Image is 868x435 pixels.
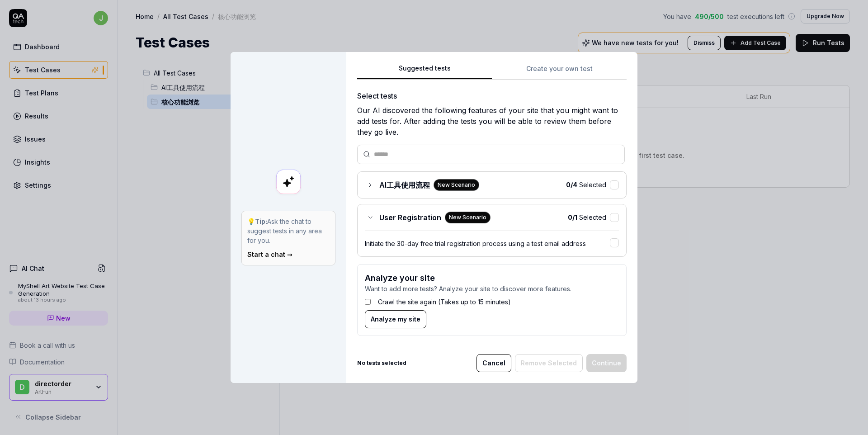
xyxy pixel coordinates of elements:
[378,297,511,307] label: Crawl the site again (Takes up to 15 minutes)
[357,63,492,80] button: Suggested tests
[255,217,267,225] strong: Tip:
[515,354,583,372] button: Remove Selected
[365,284,619,293] p: Want to add more tests? Analyze your site to discover more features.
[357,90,627,101] div: Select tests
[434,179,479,191] div: New Scenario
[247,251,292,258] a: Start a chat →
[445,212,491,223] div: New Scenario
[568,213,606,222] span: Selected
[379,180,430,190] span: AI工具使用流程
[365,272,619,284] h3: Analyze your site
[566,181,577,189] b: 0 / 4
[586,354,627,372] button: Continue
[566,180,606,189] span: Selected
[476,354,511,372] button: Cancel
[371,314,420,324] span: Analyze my site
[379,212,441,223] span: User Registration
[568,213,577,221] b: 0 / 1
[357,359,406,367] b: No tests selected
[365,239,610,248] div: Initiate the 30-day free trial registration process using a test email address
[357,105,627,137] div: Our AI discovered the following features of your site that you might want to add tests for. After...
[492,63,627,80] button: Create your own test
[365,310,426,328] button: Analyze my site
[247,217,330,245] p: 💡 Ask the chat to suggest tests in any area for you.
